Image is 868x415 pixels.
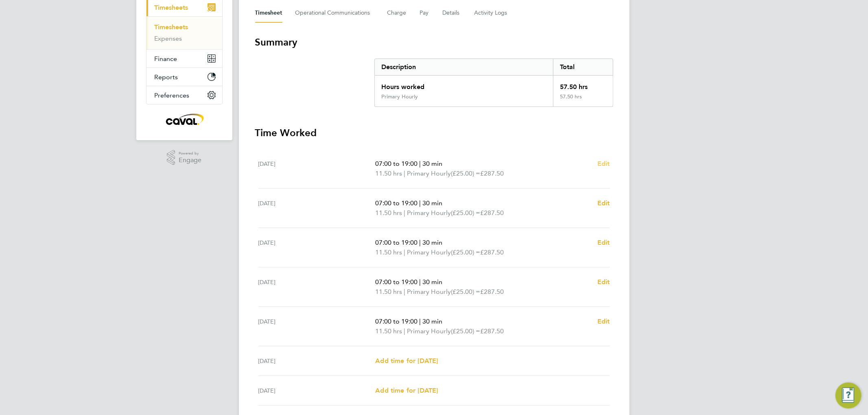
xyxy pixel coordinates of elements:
div: [DATE] [258,198,376,218]
span: (£25.00) = [451,209,480,217]
div: [DATE] [258,356,376,366]
div: Timesheets [146,16,222,49]
div: [DATE] [258,317,376,336]
h3: Summary [255,36,613,49]
span: Preferences [155,91,190,99]
span: Edit [597,199,610,207]
span: | [404,169,405,177]
span: (£25.00) = [451,288,480,295]
a: Edit [597,277,610,287]
button: Timesheet [255,3,282,23]
span: (£25.00) = [451,169,480,177]
span: 30 min [422,160,442,167]
a: Go to home page [146,113,223,126]
span: Finance [155,55,177,63]
img: caval-logo-retina.png [164,113,204,126]
button: Finance [146,50,222,67]
span: 30 min [422,317,442,325]
span: £287.50 [480,327,504,335]
span: Add time for [DATE] [375,357,438,365]
span: | [404,209,405,217]
button: Details [443,3,461,23]
button: Operational Communications [295,3,374,23]
span: £287.50 [480,288,504,295]
div: Total [553,59,612,75]
button: Charge [387,3,407,23]
div: Summary [374,59,613,107]
span: 07:00 to 19:00 [375,317,418,325]
div: [DATE] [258,238,376,257]
span: 11.50 hrs [375,288,402,295]
button: Pay [420,3,430,23]
span: | [419,239,421,246]
span: £287.50 [480,169,504,177]
span: £287.50 [480,209,504,217]
span: | [404,327,405,335]
a: Edit [597,198,610,208]
div: [DATE] [258,277,376,297]
span: Primary Hourly [407,248,451,257]
h3: Time Worked [255,126,613,139]
span: 11.50 hrs [375,248,402,256]
span: 30 min [422,239,442,246]
span: | [419,199,421,207]
span: (£25.00) = [451,248,480,256]
span: | [419,317,421,325]
span: Edit [597,239,610,246]
button: Activity Logs [474,3,509,23]
span: (£25.00) = [451,327,480,335]
a: Edit [597,159,610,169]
span: Reports [155,73,178,81]
button: Preferences [146,86,222,104]
a: Add time for [DATE] [375,356,438,366]
span: Engage [179,157,201,164]
div: Hours worked [375,76,553,93]
span: | [419,160,421,167]
span: Edit [597,278,610,286]
span: Powered by [179,150,201,157]
span: 07:00 to 19:00 [375,239,418,246]
a: Edit [597,238,610,248]
span: Primary Hourly [407,287,451,297]
div: 57.50 hrs [553,76,612,93]
span: 11.50 hrs [375,327,402,335]
span: 11.50 hrs [375,169,402,177]
span: Edit [597,160,610,167]
div: [DATE] [258,386,376,395]
span: Timesheets [155,4,188,11]
span: £287.50 [480,248,504,256]
a: Edit [597,317,610,326]
a: Add time for [DATE] [375,386,438,395]
a: Powered byEngage [167,150,201,165]
span: Primary Hourly [407,326,451,336]
button: Engage Resource Center [835,382,861,408]
div: [DATE] [258,159,376,178]
div: Description [375,59,553,75]
span: Add time for [DATE] [375,387,438,394]
a: Timesheets [155,23,188,31]
button: Reports [146,68,222,86]
span: 07:00 to 19:00 [375,278,418,286]
span: Primary Hourly [407,208,451,218]
div: Primary Hourly [381,93,418,100]
span: | [404,288,405,295]
span: Primary Hourly [407,169,451,178]
span: 11.50 hrs [375,209,402,217]
a: Expenses [155,35,182,42]
span: 30 min [422,199,442,207]
span: 30 min [422,278,442,286]
span: | [404,248,405,256]
span: Edit [597,317,610,325]
div: 57.50 hrs [553,93,612,106]
span: 07:00 to 19:00 [375,160,418,167]
span: | [419,278,421,286]
span: 07:00 to 19:00 [375,199,418,207]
